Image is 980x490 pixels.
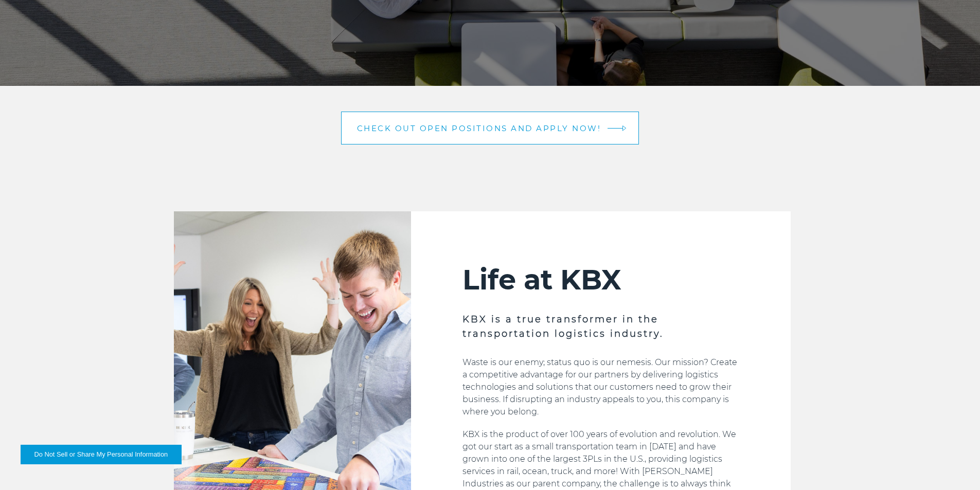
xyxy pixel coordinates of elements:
span: Check out open positions and apply now! [357,124,601,132]
button: Do Not Sell or Share My Personal Information [21,445,182,464]
a: Check out open positions and apply now! arrow arrow [341,112,639,144]
p: Waste is our enemy; status quo is our nemesis. Our mission? Create a competitive advantage for ou... [462,356,739,418]
h2: Life at KBX [462,263,739,297]
img: arrow [622,125,627,131]
h3: KBX is a true transformer in the transportation logistics industry. [462,312,739,341]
